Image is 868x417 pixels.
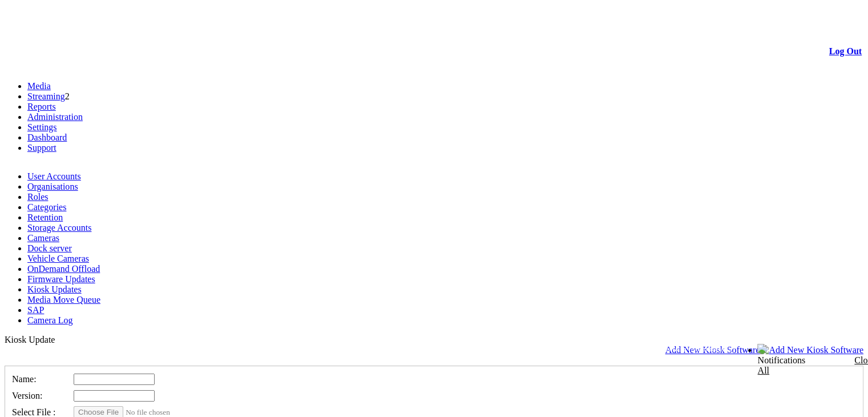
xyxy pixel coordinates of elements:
[12,407,55,417] span: Select File :
[27,192,48,202] a: Roles
[27,102,56,111] a: Reports
[27,171,81,181] a: User Accounts
[27,81,51,91] a: Media
[27,182,78,191] a: Organisations
[27,284,82,294] a: Kiosk Updates
[829,46,862,56] a: Log Out
[27,212,63,222] a: Retention
[12,391,42,400] span: Version:
[27,91,65,101] a: Streaming
[27,264,100,274] a: OnDemand Offload
[27,143,56,153] a: Support
[12,374,37,384] span: Name:
[27,274,95,284] a: Firmware Updates
[27,243,72,253] a: Dock server
[27,254,89,263] a: Vehicle Cameras
[27,122,57,132] a: Settings
[65,91,70,101] span: 2
[5,335,55,344] span: Kiosk Update
[757,355,839,376] div: Notifications
[27,133,67,142] a: Dashboard
[27,295,100,304] a: Media Move Queue
[27,112,83,122] a: Administration
[590,344,735,353] span: Welcome, System Administrator (Administrator)
[757,344,766,353] img: bell24.png
[27,223,91,232] a: Storage Accounts
[27,315,73,325] a: Camera Log
[27,305,44,315] a: SAP
[27,202,66,212] a: Categories
[27,233,59,243] a: Cameras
